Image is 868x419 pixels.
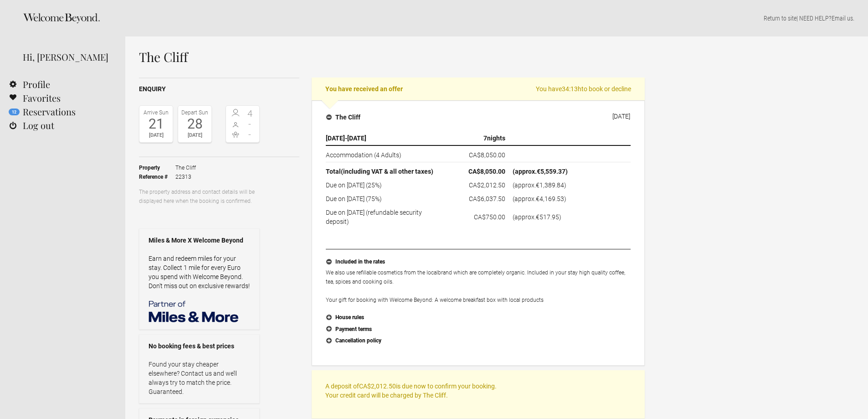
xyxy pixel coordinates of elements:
[139,14,854,23] p: | NEED HELP? .
[180,131,209,140] div: [DATE]
[326,131,448,145] th: -
[23,50,112,64] div: Hi, [PERSON_NAME]
[536,84,631,93] span: You have to book or decline
[469,195,505,202] flynt-currency: CA$6,037.50
[326,134,345,142] span: [DATE]
[139,50,645,64] h1: The Cliff
[243,119,257,129] span: -
[139,84,299,94] h2: Enquiry
[326,113,360,122] h4: The Cliff
[468,168,505,175] flynt-currency: CA$8,050.00
[536,195,564,202] flynt-currency: €4,169.53
[612,113,630,120] div: [DATE]
[347,134,366,142] span: [DATE]
[142,117,170,131] div: 21
[469,151,505,159] flynt-currency: CA$8,050.00
[326,312,631,324] button: House rules
[326,192,448,206] td: Due on [DATE] (75%)
[326,178,448,192] td: Due on [DATE] (25%)
[562,85,581,93] flynt-countdown: 34:13h
[513,213,561,221] span: (approx. )
[319,108,637,127] button: The Cliff [DATE]
[149,360,250,396] p: Found your stay cheaper elsewhere? Contact us and we’ll always try to match the price. Guaranteed.
[832,15,853,22] a: Email us
[537,168,565,175] flynt-currency: €5,559.37
[175,172,196,181] span: 22313
[139,172,175,181] strong: Reference #
[149,300,240,322] img: Miles & More
[536,181,564,189] flynt-currency: €1,389.84
[149,341,250,351] strong: No booking fees & best prices
[474,213,505,221] flynt-currency: CA$750.00
[243,109,257,118] span: 4
[326,162,448,179] th: Total
[149,236,250,245] strong: Miles & More X Welcome Beyond
[139,163,175,172] strong: Property
[536,213,559,221] flynt-currency: €517.95
[326,145,448,162] td: Accommodation (4 Adults)
[483,134,487,142] span: 7
[513,181,566,189] span: (approx. )
[326,268,631,305] p: We also use refillable cosmetics from the localbrand which are completely organic. Included in yo...
[180,117,209,131] div: 28
[448,131,509,145] th: nights
[326,335,631,347] button: Cancellation policy
[326,256,631,268] button: Included in the rates
[175,163,196,172] span: The Cliff
[312,78,645,100] h2: You have received an offer
[180,108,209,117] div: Depart Sun
[469,181,505,189] flynt-currency: CA$2,012.50
[513,195,566,202] span: (approx. )
[149,255,250,290] a: Earn and redeem miles for your stay. Collect 1 mile for every Euro you spend with Welcome Beyond....
[513,168,568,175] span: (approx. )
[142,131,170,140] div: [DATE]
[9,109,20,115] flynt-notification-badge: 12
[326,324,631,336] button: Payment terms
[764,15,796,22] a: Return to site
[341,168,433,175] span: (including VAT & all other taxes)
[243,130,257,139] span: -
[359,383,396,390] flynt-currency: CA$2,012.50
[139,187,260,206] p: The property address and contact details will be displayed here when the booking is confirmed.
[325,382,631,400] p: A deposit of is due now to confirm your booking. Your credit card will be charged by The Cliff.
[142,108,170,117] div: Arrive Sun
[326,206,448,226] td: Due on [DATE] (refundable security deposit)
